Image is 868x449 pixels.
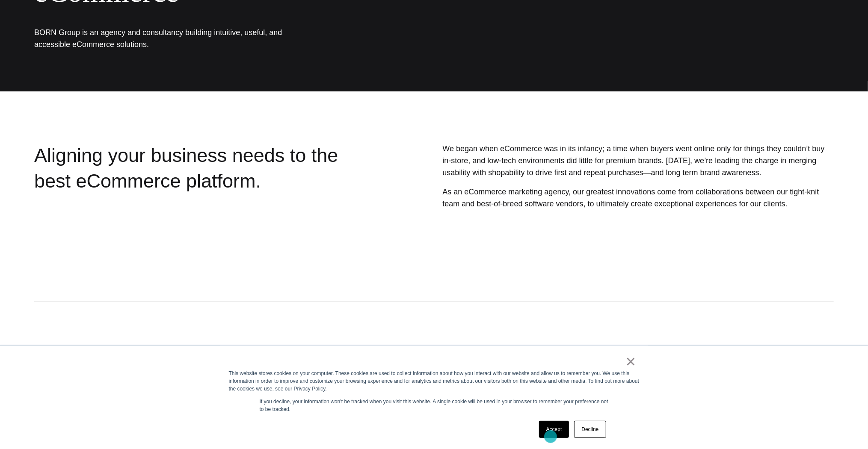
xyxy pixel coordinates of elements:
[34,143,357,250] div: Aligning your business needs to the best eCommerce platform.
[626,358,636,365] a: ×
[539,421,569,438] a: Accept
[260,398,609,413] p: If you decline, your information won’t be tracked when you visit this website. A single cookie wi...
[574,421,606,438] a: Decline
[442,143,834,179] p: We began when eCommerce was in its infancy; a time when buyers went online only for things they c...
[34,26,291,50] h1: BORN Group is an agency and consultancy building intuitive, useful, and accessible eCommerce solu...
[229,370,640,393] div: This website stores cookies on your computer. These cookies are used to collect information about...
[442,186,834,210] p: As an eCommerce marketing agency, our greatest innovations come from collaborations between our t...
